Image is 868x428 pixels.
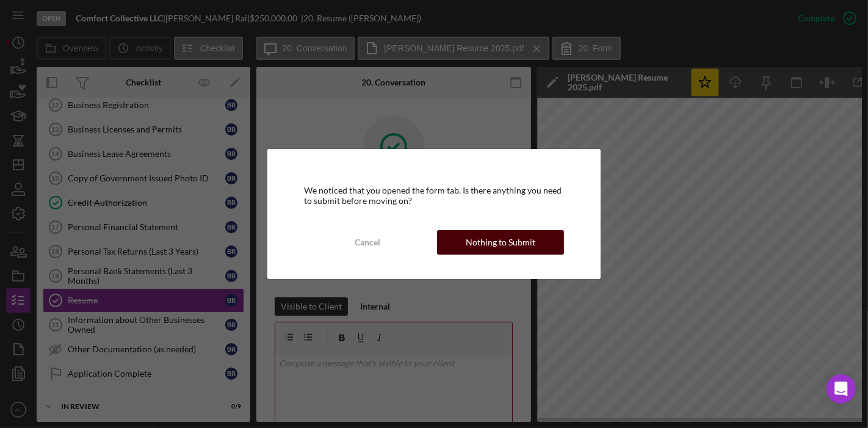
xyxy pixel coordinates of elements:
div: We noticed that you opened the form tab. Is there anything you need to submit before moving on? [304,186,565,205]
div: Cancel [355,230,380,255]
button: Cancel [304,230,431,255]
div: Open Intercom Messenger [826,374,856,404]
button: Nothing to Submit [437,230,564,255]
div: Nothing to Submit [466,230,535,255]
